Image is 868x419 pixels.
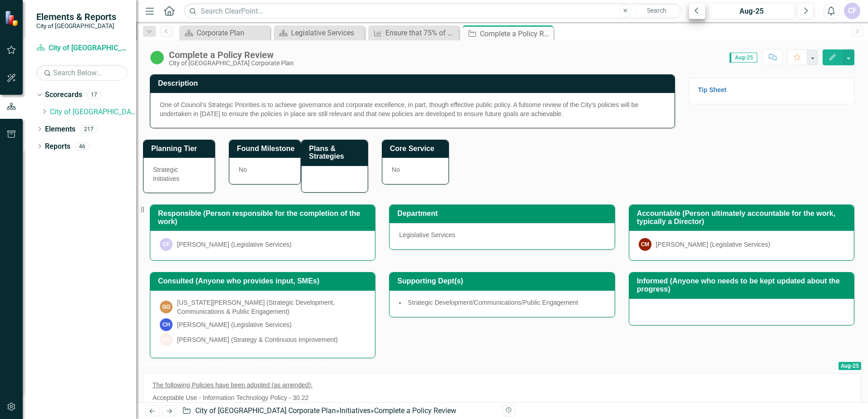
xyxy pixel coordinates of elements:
div: Ensure that 75% of existing policies have been updated within the last 2 years [385,27,457,39]
div: [PERSON_NAME] (Legislative Services) [177,240,291,249]
span: Aug-25 [730,53,757,63]
img: ClearPoint Strategy [4,10,21,27]
div: City of [GEOGRAPHIC_DATA] Corporate Plan [169,60,294,67]
span: Elements & Reports [36,11,116,22]
a: City of [GEOGRAPHIC_DATA] Corporate Plan [195,406,336,415]
h3: Description [158,79,670,88]
h3: Core Service [390,145,444,153]
a: Legislative Services [276,27,362,39]
span: Search [647,7,666,14]
h3: Planning Tier [151,145,210,153]
small: City of [GEOGRAPHIC_DATA] [36,22,116,29]
a: City of [GEOGRAPHIC_DATA] Corporate Plan [36,43,127,54]
div: Aug-25 [711,6,792,17]
div: CH [160,318,173,331]
button: Aug-25 [708,3,795,19]
p: Acceptable Use - Information Technology Policy - 30.22 [153,391,852,404]
h3: Internal Monthly Update - can contain unpublished info [143,361,785,369]
div: Complete a Policy Review [169,50,294,60]
div: [PERSON_NAME] (Strategy & Continuous Improvement) [177,335,338,344]
span: Strategic Development/Communications/Public Engagement [408,299,578,306]
a: Reports [45,141,70,152]
div: [PERSON_NAME] (Legislative Services) [656,240,770,249]
h3: Accountable (Person ultimately accountable for the work, typically a Director) [637,209,849,225]
h3: Consulted (Anyone who provides input, SMEs) [158,277,370,285]
div: 217 [80,125,98,133]
img: In Progress [150,50,164,65]
div: PS [160,333,173,346]
div: CM [639,238,651,251]
a: Corporate Plan [182,27,268,39]
button: CF [844,3,860,19]
h3: Found Milestone [237,145,296,153]
div: One of Council’s Strategic Priorities is to achieve governance and corporate excellence, in part,... [160,100,665,118]
h3: Responsible (Person responsible for the completion of the work) [158,209,370,225]
div: » » [182,406,495,416]
a: City of [GEOGRAPHIC_DATA] Corporate Plan [50,107,136,117]
h3: Supporting Dept(s) [397,277,610,285]
span: No [239,166,247,173]
div: 17 [87,91,101,99]
span: No [392,166,400,173]
div: Legislative Services [291,27,362,39]
div: GG [160,301,173,313]
a: Initiatives [340,406,370,415]
a: Tip Sheet [698,86,727,93]
div: Complete a Policy Review [374,406,456,415]
span: Legislative Services [399,231,455,239]
input: Search ClearPoint... [184,3,682,19]
div: Corporate Plan [197,27,268,39]
div: 46 [75,142,89,150]
a: Scorecards [45,90,82,100]
div: Complete a Policy Review [480,28,551,39]
div: [US_STATE][PERSON_NAME] (Strategic Development, Communications & Public Engagement) [177,298,365,316]
a: Ensure that 75% of existing policies have been updated within the last 2 years [370,27,457,39]
span: The following Policies have been adopted (as amended): [153,381,313,389]
input: Search Below... [36,65,127,81]
h3: Plans & Strategies [309,145,363,161]
div: CF [160,238,173,251]
a: Elements [45,124,75,135]
h3: Department [397,209,610,218]
button: Search [634,5,680,17]
h3: Informed (Anyone who needs to be kept updated about the progress) [637,277,849,293]
span: Aug-25 [838,362,861,370]
div: [PERSON_NAME] (Legislative Services) [177,320,291,329]
span: Strategic Initiatives [153,166,179,182]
